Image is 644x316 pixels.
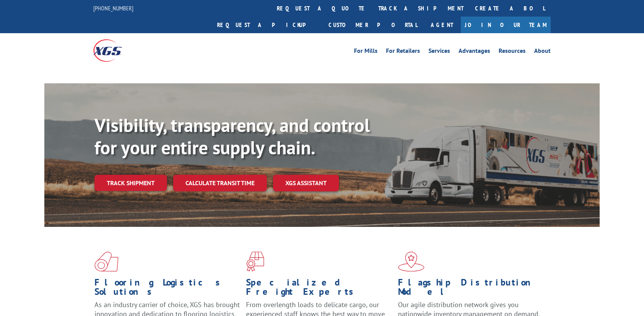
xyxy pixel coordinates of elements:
a: Advantages [459,48,490,56]
a: Agent [423,17,461,33]
a: For Mills [354,48,378,56]
img: xgs-icon-focused-on-flooring-red [246,252,264,272]
h1: Specialized Freight Experts [246,278,392,300]
img: xgs-icon-total-supply-chain-intelligence-red [94,252,118,272]
a: Resources [499,48,526,56]
a: Calculate transit time [173,175,267,191]
b: Visibility, transparency, and control for your entire supply chain. [94,113,370,159]
a: XGS ASSISTANT [273,175,339,191]
a: For Retailers [386,48,420,56]
h1: Flagship Distribution Model [398,278,544,300]
a: Join Our Team [461,17,551,33]
h1: Flooring Logistics Solutions [94,278,240,300]
a: Request a pickup [211,17,323,33]
a: [PHONE_NUMBER] [93,4,133,12]
img: xgs-icon-flagship-distribution-model-red [398,252,425,272]
a: About [534,48,551,56]
a: Services [428,48,450,56]
a: Track shipment [94,175,167,191]
a: Customer Portal [323,17,423,33]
